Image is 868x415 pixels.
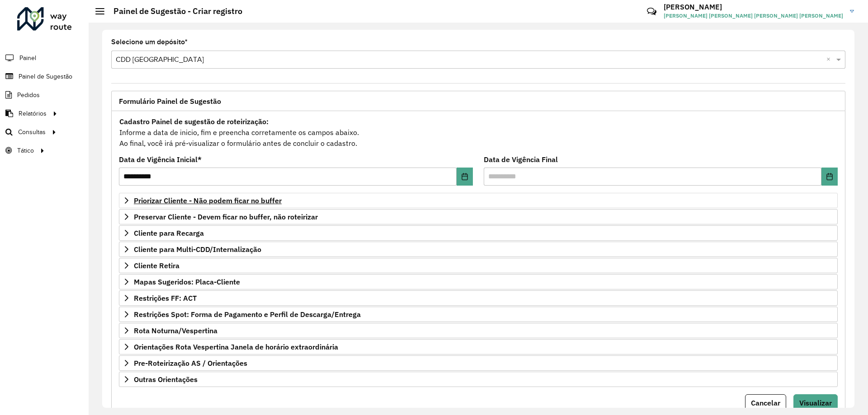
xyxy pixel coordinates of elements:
[19,72,72,81] span: Painel de Sugestão
[19,53,36,63] span: Painel
[119,209,838,224] a: Preservar Cliente - Devem ficar no buffer, não roteirizar
[745,394,786,411] button: Cancelar
[119,98,221,105] span: Formulário Painel de Sugestão
[642,2,661,21] a: Contato Rápido
[134,294,197,302] span: Restrições FF: ACT
[457,168,473,186] button: Choose Date
[134,246,261,253] span: Cliente para Multi-CDD/Internalização
[134,197,282,204] span: Priorizar Cliente - Não podem ficar no buffer
[119,339,838,354] a: Orientações Rota Vespertina Janela de horário extraordinária
[119,116,838,149] div: Informe a data de inicio, fim e preencha corretamente os campos abaixo. Ao final, você irá pré-vi...
[134,376,198,383] span: Outras Orientações
[119,242,838,257] a: Cliente para Multi-CDD/Internalização
[793,394,838,411] button: Visualizar
[821,168,838,186] button: Choose Date
[119,355,838,371] a: Pre-Roteirização AS / Orientações
[799,398,832,407] span: Visualizar
[484,154,558,165] label: Data de Vigência Final
[134,327,217,334] span: Rota Noturna/Vespertina
[134,213,318,220] span: Preservar Cliente - Devem ficar no buffer, não roteirizar
[119,372,838,387] a: Outras Orientações
[134,359,247,367] span: Pre-Roteirização AS / Orientações
[119,307,838,322] a: Restrições Spot: Forma de Pagamento e Perfil de Descarga/Entrega
[826,54,834,65] span: Clear all
[119,225,838,241] a: Cliente para Recarga
[119,274,838,289] a: Mapas Sugeridos: Placa-Cliente
[19,109,47,118] span: Relatórios
[119,258,838,273] a: Cliente Retira
[664,3,843,11] h3: [PERSON_NAME]
[134,262,179,269] span: Cliente Retira
[134,343,338,350] span: Orientações Rota Vespertina Janela de horário extraordinária
[751,398,780,407] span: Cancelar
[664,12,843,20] span: [PERSON_NAME] [PERSON_NAME] [PERSON_NAME] [PERSON_NAME]
[17,90,40,100] span: Pedidos
[17,146,34,155] span: Tático
[119,117,269,126] strong: Cadastro Painel de sugestão de roteirização:
[134,229,204,237] span: Cliente para Recarga
[119,290,838,306] a: Restrições FF: ACT
[119,193,838,208] a: Priorizar Cliente - Não podem ficar no buffer
[18,127,46,137] span: Consultas
[119,323,838,338] a: Rota Noturna/Vespertina
[104,6,242,16] h2: Painel de Sugestão - Criar registro
[134,278,240,285] span: Mapas Sugeridos: Placa-Cliente
[111,37,188,47] label: Selecione um depósito
[134,311,361,318] span: Restrições Spot: Forma de Pagamento e Perfil de Descarga/Entrega
[119,154,202,165] label: Data de Vigência Inicial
